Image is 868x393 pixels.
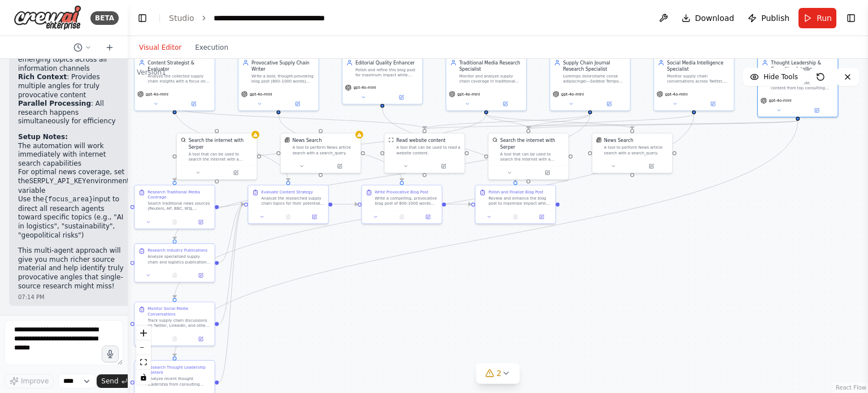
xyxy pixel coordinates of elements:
[147,189,210,200] div: Research Traditional Media Coverage
[388,137,393,142] img: ScrapeWebsiteTool
[14,5,81,31] img: Logo
[425,162,462,170] button: Open in side panel
[275,213,302,221] button: No output available
[147,365,210,375] div: Research Thought Leadership Content
[146,92,168,97] span: gpt-4o-mini
[250,92,272,97] span: gpt-4o-mini
[355,67,418,77] div: Polish and refine this blog post for maximum impact while maintaining its bold and provocative to...
[531,213,553,221] button: Open in side panel
[303,213,325,221] button: Open in side panel
[653,55,735,111] div: Social Media Intelligence SpecialistMonitor supply chain conversations across Twitter, LinkedIn, ...
[176,133,258,180] div: SerperDevToolSearch the internet with SerperA tool that can be used to search the internet with a...
[171,107,292,181] g: Edge from a6160578-256b-418e-a531-823cd5e447a6 to ca0a8e55-8756-4c11-88b9-998ab2726efd
[134,243,215,282] div: Research Industry PublicationsAnalyze specialized supply chain and logistics publications (Supply...
[604,137,633,144] div: News Search
[665,92,688,97] span: gpt-4o-mini
[147,306,210,316] div: Monitor Social Media Conversations
[101,377,118,386] span: Send
[137,68,166,77] div: Version 1
[592,133,673,174] div: SerplyNewsSearchToolNews SearchA tool to perform News article search with a search_query.
[817,12,832,24] span: Run
[361,185,442,224] div: Write Provocative Blog PostWrite a compelling, provocative blog post of 800-1000 words targeting ...
[502,213,530,221] button: No output available
[18,47,129,74] li: : Identifies emerging topics across all information channels
[332,201,357,207] g: Edge from ca0a8e55-8756-4c11-88b9-998ab2726efd to 0acf621c-f80e-4d94-baa4-4bb9d94f0682
[353,85,376,90] span: gpt-4o-mini
[251,74,314,84] div: Write a bold, thought-provoking blog post (800–1000 words) aimed at supply chain professionals. T...
[500,137,565,150] div: Search the internet with Serper
[136,355,151,370] button: fit view
[280,133,362,174] div: SerplyNewsSearchToolNews SearchA tool to perform News article search with a search_query.
[769,98,792,103] span: gpt-4o-mini
[69,41,96,54] button: Switch to previous chat
[667,59,730,72] div: Social Media Intelligence Specialist
[219,201,244,210] g: Edge from 2790db6a-06fb-4a26-bdd8-c929c04ad99b to ca0a8e55-8756-4c11-88b9-998ab2726efd
[134,185,215,230] div: Research Traditional Media CoverageSearch traditional news sources (Reuters, AP, BBC, WSJ, Financ...
[147,318,210,328] div: Track supply chain discussions on Twitter, LinkedIn, and other social platforms to identify trend...
[459,74,522,84] div: Monitor and analyze supply chain coverage in traditional news media, including Reuters, Associate...
[189,152,253,162] div: A tool that can be used to search the internet with a search_query. Supports different search typ...
[102,346,119,362] button: Click to speak your automation idea
[261,196,324,206] div: Analyze the researched supply chain topics for their potential to create provocative, thought-pro...
[342,55,423,105] div: Editorial Quality EnhancerPolish and refine this blog post for maximum impact while maintaining i...
[18,142,129,169] li: The automation will work immediately with internet search capabilities
[355,59,418,66] div: Editorial Quality Enhancer
[147,248,207,253] div: Research Industry Publications
[667,74,730,84] div: Monitor supply chain conversations across Twitter, LinkedIn, and other major social platforms in ...
[487,100,524,108] button: Open in side panel
[549,55,631,111] div: Supply Chain Journal Research SpecialistLoremips dolorsitame conse adipiscingel—Seddoe Tempo Inci...
[417,213,439,221] button: Open in side panel
[383,93,420,101] button: Open in side panel
[147,74,210,84] div: Analyze the collected supply chain insights with a focus on three criteria: relevance, novelty, a...
[169,12,341,24] nav: breadcrumb
[836,385,866,391] a: React Flow attribution
[219,201,244,327] g: Edge from bf7eb778-9587-4b27-b10d-bdeb2250300b to ca0a8e55-8756-4c11-88b9-998ab2726efd
[147,377,210,387] div: Analyze recent thought leadership from consulting firms (McKinsey, Deloitte, BCG, Accenture), res...
[219,201,244,266] g: Edge from b03a2f84-db76-4471-8178-3090482a940a to ca0a8e55-8756-4c11-88b9-998ab2726efd
[375,196,437,206] div: Write a compelling, provocative blog post of 800-1000 words targeting supply chain professionals....
[101,41,119,54] button: Start a new chat
[446,55,527,111] div: Traditional Media Research SpecialistMonitor and analyze supply chain coverage in traditional new...
[695,100,731,108] button: Open in side panel
[251,59,314,72] div: Provocative Supply Chain Writer
[169,14,194,23] a: Studio
[190,271,212,279] button: Open in side panel
[147,254,210,265] div: Analyze specialized supply chain and logistics publications (Supply Chain Management Review, Logi...
[189,137,253,150] div: Search the internet with Serper
[18,73,129,100] li: : Provides multiple angles for truly provocative content
[18,293,129,301] div: 07:14 PM
[134,301,215,346] div: Monitor Social Media ConversationsTrack supply chain discussions on Twitter, LinkedIn, and other ...
[18,247,129,291] p: This multi-agent approach will give you much richer source material and help identify truly provo...
[190,335,212,343] button: Open in side panel
[771,80,834,90] div: Track thought leadership content from top consulting firms (McKinsey, Deloitte, Accenture), resea...
[591,100,627,108] button: Open in side panel
[18,195,129,240] li: Use the input to direct all research agents toward specific topics (e.g., "AI in logistics", "sus...
[21,377,49,386] span: Improve
[18,100,91,107] strong: Parallel Processing
[500,152,565,162] div: A tool that can be used to search the internet with a search_query. Supports different search typ...
[384,133,465,174] div: ScrapeWebsiteToolRead website contentA tool that can be used to read a website content.
[188,41,235,54] button: Execution
[459,59,522,72] div: Traditional Media Research Specialist
[497,368,502,379] span: 2
[147,201,210,211] div: Search traditional news sources (Reuters, AP, BBC, WSJ, Financial Times, etc.) for recent supply ...
[421,114,593,129] g: Edge from e2e8fe75-84e7-4598-a4a2-020284b92ced to aa5b542b-0e6d-4cbd-b0c6-49a6e6f4f353
[476,363,520,384] button: 2
[161,271,189,279] button: No output available
[488,189,543,195] div: Polish and Finalize Blog Post
[396,137,445,144] div: Read website content
[633,162,670,170] button: Open in side panel
[695,12,735,24] span: Download
[238,55,319,111] div: Provocative Supply Chain WriterWrite a bold, thought-provoking blog post (800–1000 words) aimed a...
[161,335,189,343] button: No output available
[757,55,839,118] div: Thought Leadership & Consulting Intelligence ResearcherTrack thought leadership content from top ...
[18,168,129,195] li: For optimal news coverage, set the environment variable
[843,10,859,26] button: Show right sidebar
[292,145,357,156] div: A tool to perform News article search with a search_query.
[147,59,210,72] div: Content Strategist & Evaluator
[134,55,215,111] div: Content Strategist & EvaluatorAnalyze the collected supply chain insights with a focus on three c...
[561,92,584,97] span: gpt-4o-mini
[743,68,805,86] button: Hide Tools
[604,145,669,156] div: A tool to perform News article search with a search_query.
[475,185,556,224] div: Polish and Finalize Blog PostReview and enhance the blog post to maximize impact while preserving...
